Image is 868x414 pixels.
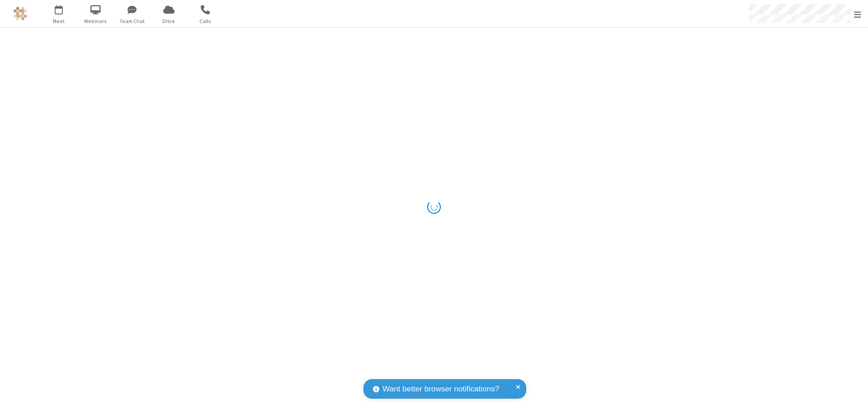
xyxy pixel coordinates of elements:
[14,7,27,20] img: QA Selenium DO NOT DELETE OR CHANGE
[79,17,113,25] span: Webinars
[115,17,149,25] span: Team Chat
[189,17,222,25] span: Calls
[152,17,186,25] span: Drive
[382,383,499,395] span: Want better browser notifications?
[42,17,76,25] span: Meet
